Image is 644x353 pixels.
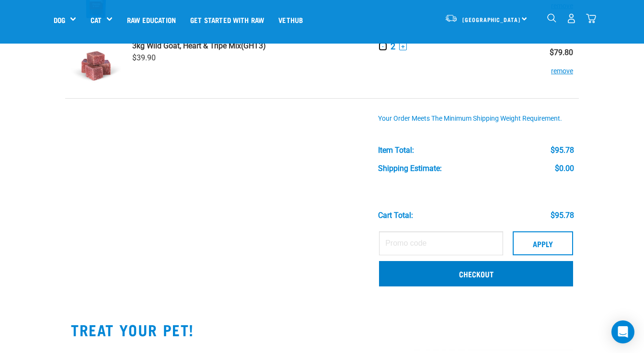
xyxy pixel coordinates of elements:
[379,43,387,50] button: -
[566,13,576,23] img: user.png
[462,18,520,21] span: [GEOGRAPHIC_DATA]
[91,14,102,25] a: Cat
[445,14,458,23] img: van-moving.png
[378,146,414,155] div: Item Total:
[378,211,413,220] div: Cart total:
[551,57,573,76] button: remove
[54,14,65,25] a: Dog
[378,115,574,123] div: Your order meets the minimum shipping weight requirement.
[513,231,573,255] button: Apply
[183,0,271,39] a: Get started with Raw
[611,320,634,343] div: Open Intercom Messenger
[551,211,574,220] div: $95.78
[379,261,573,286] a: Checkout
[551,146,574,155] div: $95.78
[528,34,579,99] td: $79.80
[71,41,121,91] img: Wild Goat, Heart & Tripe Mix
[399,43,407,50] button: +
[132,41,368,50] a: 3kg Wild Goat, Heart & Tripe Mix(GHT3)
[547,13,556,23] img: home-icon-1@2x.png
[71,321,573,338] h2: TREAT YOUR PET!
[555,164,574,173] div: $0.00
[391,41,395,51] span: 2
[120,0,183,39] a: Raw Education
[132,41,241,50] strong: 3kg Wild Goat, Heart & Tripe Mix
[379,231,503,255] input: Promo code
[271,0,310,39] a: Vethub
[586,13,596,23] img: home-icon@2x.png
[378,164,442,173] div: Shipping Estimate:
[132,53,156,62] span: $39.90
